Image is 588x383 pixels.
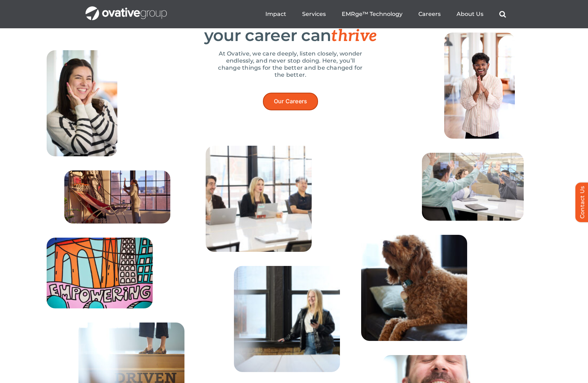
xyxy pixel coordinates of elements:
[331,26,377,46] span: thrive
[302,11,326,18] a: Services
[47,50,117,156] img: Home – Careers 9
[342,11,402,18] a: EMRge™ Technology
[263,93,318,110] a: Our Careers
[265,3,506,25] nav: Menu
[75,9,506,45] h2: Where both you and your career can
[274,98,307,105] span: Our Careers
[418,11,441,18] a: Careers
[422,153,524,221] img: Home – Careers 4
[361,235,467,341] img: ogiee
[64,170,170,224] img: Home – Careers 1
[206,146,312,252] img: Home – Careers 5
[86,6,167,12] a: OG_Full_horizontal_WHT
[216,50,365,79] p: At Ovative, we care deeply, listen closely, wonder endlessly, and never stop doing. Here, you’ll ...
[47,238,153,308] img: Home – Careers 2
[457,11,483,18] a: About Us
[444,33,515,139] img: Home – Careers 10
[499,11,506,18] a: Search
[265,11,286,18] a: Impact
[234,266,340,372] img: Home – Careers 6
